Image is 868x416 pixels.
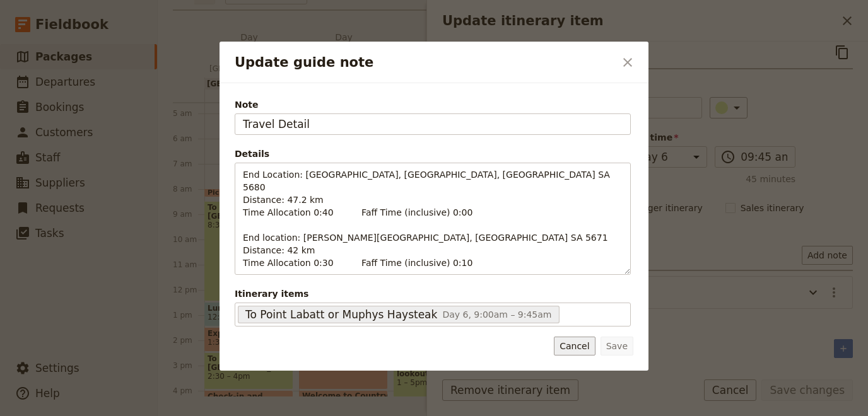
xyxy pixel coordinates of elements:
span: Day 6, 9:00am – 9:45am [442,309,551,320]
span: Note [235,98,631,111]
h2: Update guide note [235,53,614,72]
span: To Point Labatt or Muphys Haysteak [245,307,437,322]
div: Details [235,147,631,160]
button: Save [601,337,633,355]
input: Note [235,113,631,135]
span: Itinerary items [235,287,631,300]
button: Close dialog [617,52,638,73]
span: End Location: [GEOGRAPHIC_DATA], [GEOGRAPHIC_DATA], [GEOGRAPHIC_DATA] SA 5680 Distance: 47.2 km T... [243,170,613,268]
button: Cancel [554,337,595,355]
